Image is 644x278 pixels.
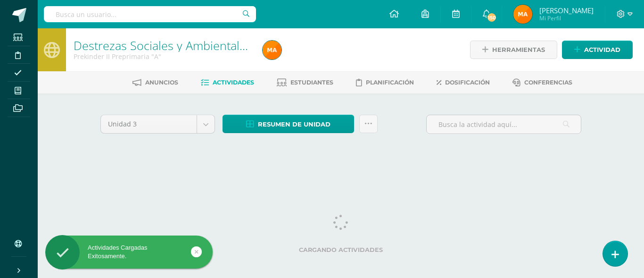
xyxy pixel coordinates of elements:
[132,75,178,90] a: Anuncios
[562,41,633,59] a: Actividad
[492,41,545,59] span: Herramientas
[366,79,414,86] span: Planificación
[101,115,215,133] a: Unidad 3
[427,115,581,134] input: Busca la actividad aquí...
[539,14,594,22] span: Mi Perfil
[539,6,594,15] span: [PERSON_NAME]
[263,41,281,59] img: 457669d3d2726916090ab4ac0b5a95ca.png
[44,6,256,22] input: Busca un usuario...
[74,39,251,52] h1: Destrezas Sociales y Ambientales
[524,79,572,86] span: Conferencias
[74,52,251,61] div: Prekinder II Preprimaria 'A'
[290,79,333,86] span: Estudiantes
[445,79,490,86] span: Dosificación
[213,79,254,86] span: Actividades
[45,244,213,261] div: Actividades Cargadas Exitosamente.
[100,246,581,253] label: Cargando actividades
[513,5,532,24] img: 457669d3d2726916090ab4ac0b5a95ca.png
[74,37,252,53] a: Destrezas Sociales y Ambientales
[201,75,254,90] a: Actividades
[512,75,572,90] a: Conferencias
[223,115,354,133] a: Resumen de unidad
[108,115,190,133] span: Unidad 3
[470,41,557,59] a: Herramientas
[356,75,414,90] a: Planificación
[277,75,333,90] a: Estudiantes
[487,12,497,23] span: 150
[145,79,178,86] span: Anuncios
[437,75,490,90] a: Dosificación
[258,116,330,133] span: Resumen de unidad
[584,41,620,59] span: Actividad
